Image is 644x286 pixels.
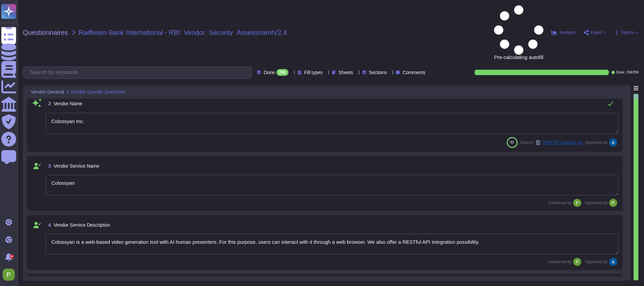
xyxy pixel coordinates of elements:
[46,113,619,134] textarea: Colossyan Inc.
[54,163,99,169] span: Vendor Service Name
[585,201,608,205] span: Approved by
[510,140,514,144] span: 93
[573,258,581,266] img: user
[276,69,288,76] div: 256
[551,30,576,35] button: Analytics
[621,31,635,35] span: Options
[31,90,64,94] span: Vendor-General
[402,70,425,75] span: Comments
[54,101,83,106] span: Vendor Name
[54,222,110,228] span: Vendor Service Description
[10,254,14,259] div: 9+
[548,260,572,264] span: Answered by
[338,70,353,75] span: Sheets
[616,71,625,74] span: Done:
[304,70,323,75] span: Fill types
[264,70,275,75] span: Done
[590,31,602,35] span: Export
[494,5,543,60] span: Pre-calculating autofill
[609,138,617,147] img: user
[26,67,252,78] input: Search by keywords
[79,29,287,36] span: Raiffesen Bank International - RBI_Vendor_Security_AssessmentV2.4
[1,267,19,282] button: user
[46,175,619,195] textarea: Colossyan
[3,269,15,281] img: user
[23,29,68,36] span: Questionnaires
[559,31,576,35] span: Analytics
[46,223,51,227] span: 4
[369,70,387,75] span: Sections
[548,201,572,205] span: Answered by
[585,260,608,264] span: Approved by
[46,164,51,168] span: 3
[71,90,126,94] span: Vendor Specific Questions
[573,199,581,207] img: user
[46,101,51,106] span: 2
[46,234,619,254] textarea: Colossyan is a web-based video generation tool with AI human presenters. For this purpose, users ...
[609,258,617,266] img: user
[542,140,583,145] span: TPMF RFI Vendors (2)
[609,199,617,207] img: user
[520,140,583,145] span: Source:
[627,71,639,74] span: 256 / 256
[585,140,608,145] span: Approved by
